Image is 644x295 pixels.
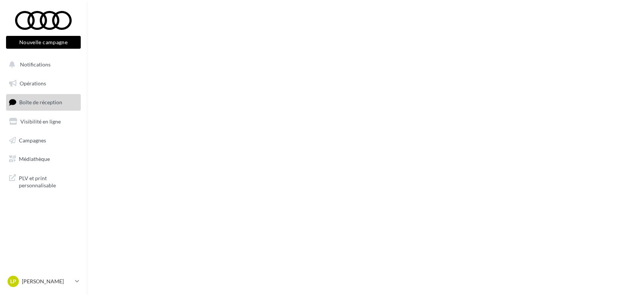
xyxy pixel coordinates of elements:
span: Visibilité en ligne [20,118,61,125]
span: Boîte de réception [19,99,62,105]
span: Médiathèque [19,156,50,162]
span: Campagnes [19,137,46,143]
p: [PERSON_NAME] [22,278,72,285]
a: Visibilité en ligne [5,114,82,130]
button: Nouvelle campagne [6,36,81,49]
a: LP [PERSON_NAME] [6,274,81,289]
span: LP [10,278,16,285]
a: Boîte de réception [5,94,82,110]
a: Opérations [5,76,82,91]
span: PLV et print personnalisable [19,173,78,189]
a: Campagnes [5,133,82,148]
a: PLV et print personnalisable [5,170,82,192]
a: Médiathèque [5,151,82,167]
span: Notifications [20,61,51,68]
span: Opérations [20,80,46,86]
button: Notifications [5,57,79,73]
